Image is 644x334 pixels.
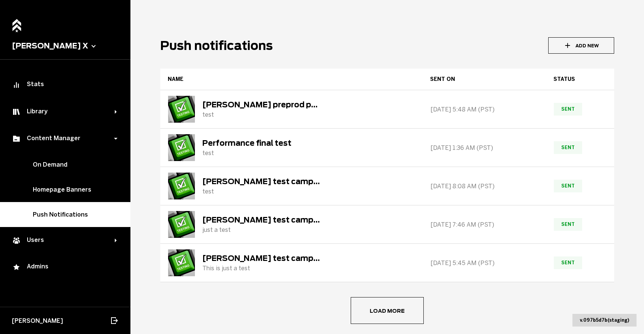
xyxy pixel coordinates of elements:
[168,249,195,276] img: Lukas test campaign performance
[554,103,582,116] span: sent
[160,205,614,244] tr: Lukas test campaign performance 2[PERSON_NAME] test campaign performance 2just a test[DATE] 7:46 ...
[554,256,582,269] span: sent
[202,254,322,263] div: [PERSON_NAME] test campaign performance
[430,221,494,228] span: [DATE] 7:46 AM (PST)
[202,226,322,233] div: just a test
[430,183,495,190] span: [DATE] 8:08 AM (PST)
[12,81,119,89] div: Stats
[202,188,322,195] div: test
[202,100,322,109] div: [PERSON_NAME] preprod performance test 1
[10,15,23,31] a: Home
[202,149,291,157] div: test
[546,69,614,90] th: status
[430,259,495,267] span: [DATE] 5:45 AM (PST)
[423,69,546,90] th: sent on
[430,106,495,113] span: [DATE] 5:48 AM (PST)
[160,69,423,90] th: name
[572,314,637,327] div: v. 097b5d7b ( staging )
[12,134,115,143] div: Content Manager
[202,111,322,118] div: test
[202,215,322,224] div: [PERSON_NAME] test campaign performance 2
[430,144,493,151] span: [DATE] 1:36 AM (PST)
[202,265,322,272] div: This is just a test
[160,90,614,129] tr: Lukas preprod performance test 1[PERSON_NAME] preprod performance test 1test[DATE] 5:48 AM (PST)sent
[12,263,119,272] div: Admins
[160,38,273,53] h1: Push notifications
[12,107,115,116] div: Library
[168,173,195,199] img: Lukas test campaign performance 3
[548,37,614,54] button: Add New
[12,236,115,245] div: Users
[202,139,291,148] div: Performance final test
[12,41,119,50] button: [PERSON_NAME] X
[554,180,582,192] span: sent
[202,177,322,186] div: [PERSON_NAME] test campaign performance 3
[554,218,582,231] span: sent
[12,317,63,324] span: [PERSON_NAME]
[160,129,614,167] tr: Performance final testPerformance final testtest[DATE] 1:36 AM (PST)sent
[168,96,195,123] img: Lukas preprod performance test 1
[106,312,122,329] button: Log out
[160,244,614,282] tr: Lukas test campaign performance[PERSON_NAME] test campaign performanceThis is just a test[DATE] 5...
[168,134,195,161] img: Performance final test
[160,167,614,205] tr: Lukas test campaign performance 3[PERSON_NAME] test campaign performance 3test[DATE] 8:08 AM (PST...
[554,141,582,154] span: sent
[168,211,195,238] img: Lukas test campaign performance 2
